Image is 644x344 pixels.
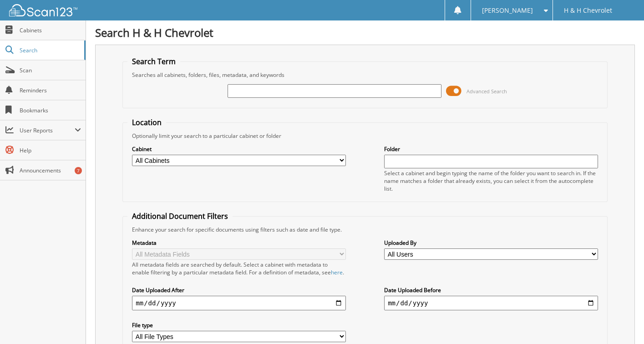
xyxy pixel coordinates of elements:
span: Announcements [20,167,81,174]
a: here [331,268,343,276]
label: Metadata [132,239,346,247]
label: Date Uploaded After [132,286,346,294]
label: Cabinet [132,145,346,153]
input: end [384,296,598,310]
span: Help [20,147,81,154]
span: Cabinets [20,26,81,34]
input: start [132,296,346,310]
label: File type [132,321,346,329]
label: Date Uploaded Before [384,286,598,294]
iframe: Chat Widget [598,300,644,344]
span: H & H Chevrolet [564,8,612,13]
span: Search [20,46,80,54]
span: Bookmarks [20,106,81,114]
span: Advanced Search [467,88,507,95]
legend: Additional Document Filters [127,211,233,221]
span: [PERSON_NAME] [482,8,533,13]
span: Reminders [20,86,81,94]
div: All metadata fields are searched by default. Select a cabinet with metadata to enable filtering b... [132,261,346,276]
legend: Location [127,117,166,127]
h1: Search H & H Chevrolet [95,25,635,40]
span: Scan [20,66,81,74]
div: 7 [75,167,82,174]
span: User Reports [20,126,75,134]
div: Enhance your search for specific documents using filters such as date and file type. [127,226,602,233]
div: Searches all cabinets, folders, files, metadata, and keywords [127,71,602,79]
img: scan123-logo-white.svg [9,4,77,16]
div: Select a cabinet and begin typing the name of the folder you want to search in. If the name match... [384,169,598,192]
div: Optionally limit your search to a particular cabinet or folder [127,132,602,140]
label: Uploaded By [384,239,598,247]
label: Folder [384,145,598,153]
legend: Search Term [127,56,180,66]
